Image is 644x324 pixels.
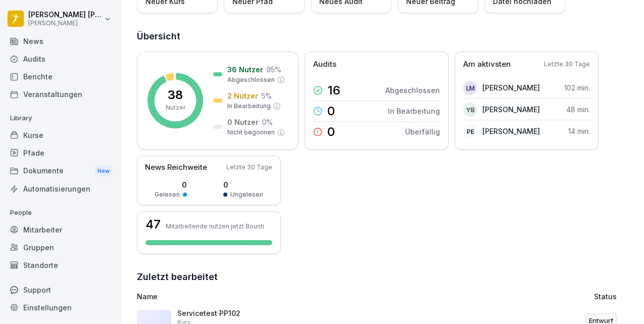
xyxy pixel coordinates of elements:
a: Automatisierungen [5,180,115,198]
div: Dokumente [5,162,115,180]
a: Standorte [5,256,115,274]
p: 36 Nutzer [227,64,263,75]
p: Library [5,110,115,126]
p: 14 min. [568,126,590,136]
p: News Reichweite [145,162,207,173]
p: 2 Nutzer [227,90,258,101]
a: Gruppen [5,239,115,256]
p: Letzte 30 Tage [226,163,272,172]
a: Veranstaltungen [5,85,115,103]
p: Name [137,291,449,302]
p: Mitarbeitende nutzen jetzt Bounti [166,222,264,230]
p: Am aktivsten [463,59,511,70]
div: PE [463,124,477,138]
p: 16 [327,84,340,97]
p: Ungelesen [230,190,263,199]
p: 95 % [266,64,281,75]
p: [PERSON_NAME] [482,104,540,115]
p: 0 [327,126,335,138]
p: In Bearbeitung [227,102,271,111]
p: Audits [313,59,336,70]
h3: 47 [145,218,161,230]
p: 0 [155,179,187,190]
h2: Zuletzt bearbeitet [137,270,629,284]
p: [PERSON_NAME] [28,20,102,27]
p: Überfällig [405,126,440,137]
a: Audits [5,50,115,68]
a: Mitarbeiter [5,221,115,239]
a: Berichte [5,68,115,85]
p: Abgeschlossen [385,85,440,96]
p: [PERSON_NAME] [482,126,540,136]
div: New [95,165,112,177]
p: 0 Nutzer [227,117,259,127]
p: 5 % [261,90,272,101]
div: Support [5,281,115,299]
p: [PERSON_NAME] [482,82,540,93]
p: Status [594,291,617,302]
p: Servicetest PP102 [177,309,278,318]
p: Abgeschlossen [227,75,275,84]
p: 0 [327,105,335,117]
p: People [5,205,115,221]
a: Kurse [5,126,115,144]
a: DokumenteNew [5,162,115,180]
div: LM [463,81,477,95]
p: 48 min. [566,104,590,115]
div: YB [463,103,477,117]
p: 0 % [262,117,273,127]
p: Nutzer [166,103,185,112]
p: Gelesen [155,190,180,199]
a: News [5,32,115,50]
p: 38 [168,89,183,101]
p: Letzte 30 Tage [544,60,590,69]
a: Einstellungen [5,299,115,316]
p: 0 [223,179,263,190]
p: In Bearbeitung [388,106,440,116]
p: Nicht begonnen [227,128,275,137]
h2: Übersicht [137,29,629,43]
p: 102 min. [564,82,590,93]
a: Pfade [5,144,115,162]
p: [PERSON_NAME] [PERSON_NAME] [28,11,102,19]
